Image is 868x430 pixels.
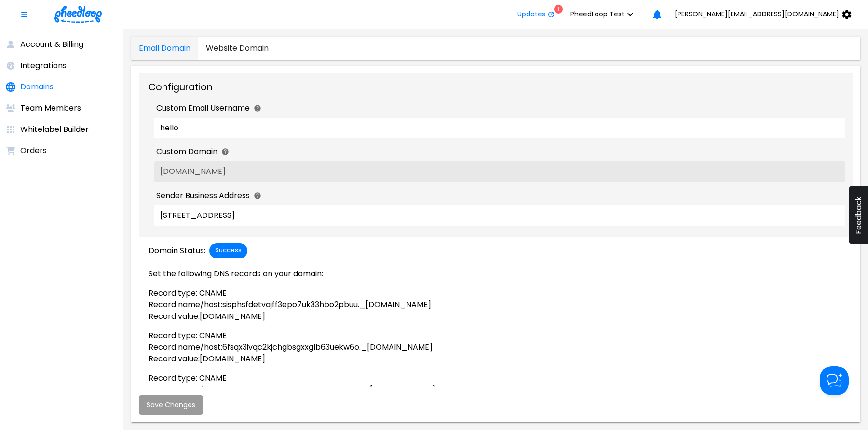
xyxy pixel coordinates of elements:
svg: Click for more info [254,192,261,200]
button: [PERSON_NAME][EMAIL_ADDRESS][DOMAIN_NAME] [667,5,864,24]
div: Configuration [139,73,853,100]
span: Success [209,246,247,254]
span: Custom Email Username [156,102,250,114]
p: Record type: CNAME [149,330,853,342]
svg: Click for more info [221,148,229,156]
span: Save Changes [147,401,195,409]
button: PheedLoop Test [563,5,648,24]
p: Integrations [20,60,67,72]
svg: Click for more info [254,104,261,112]
img: logo [54,6,102,23]
p: Record name/host: 6fsqx3ivqc2kjchgbsgxxglb63uekw6o._[DOMAIN_NAME] [149,342,853,353]
p: Record name/host: nl2sdbojhudqojywcno5tke3cwdld5cu._[DOMAIN_NAME] [149,384,853,396]
div: domains tabs [131,37,276,60]
span: Feedback [854,196,863,234]
div: 1 [554,5,563,14]
button: Updates1 [510,5,563,24]
span: PheedLoop Test [570,10,624,18]
p: Domain Status: [149,241,205,260]
p: Team Members [20,102,81,114]
p: Record value: [DOMAIN_NAME] [149,353,853,365]
p: Orders [20,145,47,157]
p: Record name/host: sisphsfdetvajff3epo7uk33hbo2pbuu._[DOMAIN_NAME] [149,299,853,311]
div: Please set the DNS records below to complete your custom domain setup. [209,243,247,258]
span: Custom Domain [156,146,217,158]
p: Record type: CNAME [149,287,853,299]
p: Set the following DNS records on your domain: [149,264,853,284]
span: Updates [517,10,545,18]
p: Record value: [DOMAIN_NAME] [149,311,853,322]
iframe: Help Scout Beacon - Open [820,366,849,395]
a: domains-tab-Email Domain [131,37,198,60]
span: [PERSON_NAME][EMAIL_ADDRESS][DOMAIN_NAME] [675,10,839,18]
p: Domains [20,81,54,93]
span: Sender Business Address [156,190,250,201]
button: Save Changes [139,395,203,415]
p: Whitelabel Builder [20,124,89,135]
a: domains-tab-Website Domain [198,37,276,60]
p: Account & Billing [20,39,83,50]
p: Record type: CNAME [149,373,853,384]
